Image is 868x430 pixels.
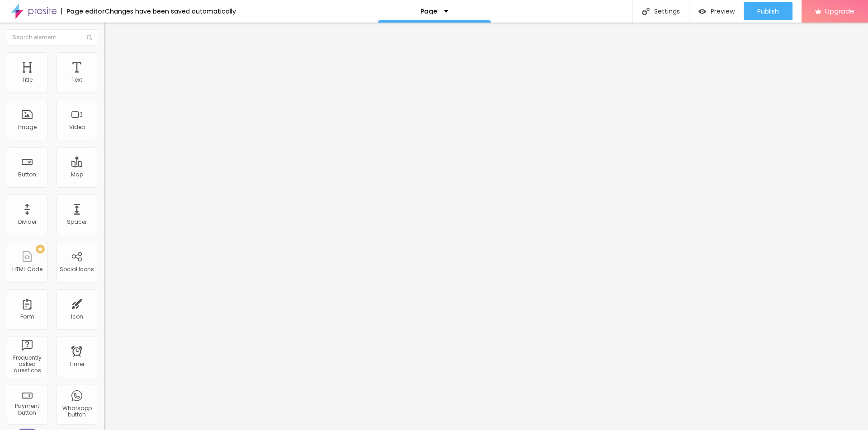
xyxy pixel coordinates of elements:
div: Button [18,171,36,178]
div: Payment button [9,403,45,416]
img: Icone [642,8,650,15]
div: Image [18,124,37,130]
p: Page [420,8,437,14]
div: Spacer [67,219,87,225]
div: Changes have been saved automatically [105,8,236,14]
div: Video [69,124,85,130]
div: Divider [18,219,37,225]
span: Upgrade [825,7,854,15]
div: Frequently asked questions [9,355,45,374]
span: Preview [711,8,735,15]
button: Preview [689,2,744,20]
div: Social Icons [60,266,94,273]
div: Icon [71,314,83,320]
iframe: Editor [104,23,868,430]
input: Search element [7,29,97,46]
div: Whatsapp button [59,405,94,418]
div: Page editor [61,8,105,14]
div: Title [22,77,33,83]
div: Map [71,171,83,178]
div: Text [71,77,82,83]
img: Icone [87,35,92,40]
div: Form [20,314,34,320]
div: HTML Code [12,266,42,273]
span: Publish [757,8,779,15]
img: view-1.svg [698,8,706,15]
div: Timer [69,361,85,367]
button: Publish [744,2,793,20]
